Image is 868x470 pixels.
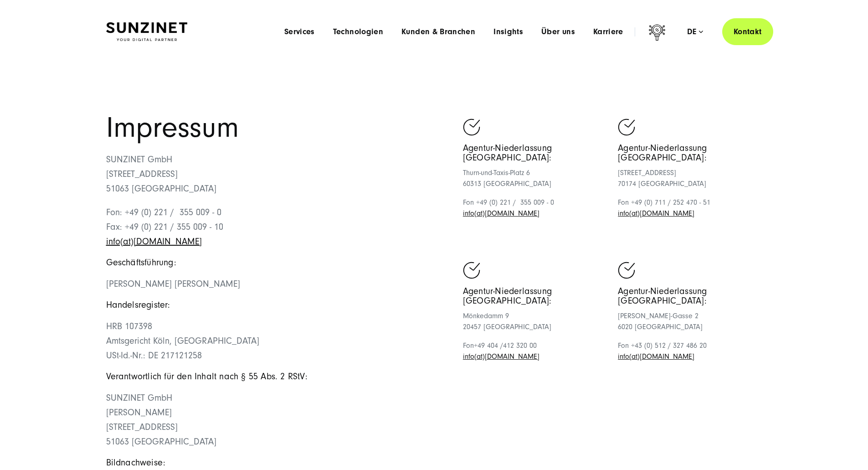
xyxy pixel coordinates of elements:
[618,209,694,217] a: Schreiben Sie eine E-Mail an sunzinet
[106,393,172,403] span: SUNZINET GmbH
[463,144,607,163] h5: Agentur-Niederlassung [GEOGRAPHIC_DATA]:
[106,408,172,418] span: [PERSON_NAME]
[106,258,434,268] h5: Geschäftsführung:
[106,458,434,468] h5: Bildnachweise:
[106,114,434,142] h1: Impressum
[618,287,762,306] h5: Agentur-Niederlassung [GEOGRAPHIC_DATA]:
[541,27,575,36] a: Über uns
[463,209,539,217] a: Schreiben Sie eine E-Mail an sunzinet
[618,144,762,163] h5: Agentur-Niederlassung [GEOGRAPHIC_DATA]:
[618,167,762,189] p: [STREET_ADDRESS] 70174 [GEOGRAPHIC_DATA]
[463,340,607,362] p: Fon
[106,279,240,289] span: [PERSON_NAME] [PERSON_NAME]
[463,197,607,219] p: Fon +49 (0) 221 / 355 009 - 0
[474,341,503,350] span: +49 404 /
[618,310,762,332] p: [PERSON_NAME]-Gasse 2 6020 [GEOGRAPHIC_DATA]
[463,167,607,189] p: Thurn-und-Taxis-Platz 6 60313 [GEOGRAPHIC_DATA]
[106,22,187,41] img: SUNZINET Full Service Digital Agentur
[618,197,762,219] p: Fon +49 (0) 711 / 252 470 - 51
[401,27,475,36] a: Kunden & Branchen
[106,372,434,382] h5: Verantwortlich für den Inhalt nach § 55 Abs. 2 RStV:
[284,27,315,36] a: Services
[106,237,202,247] a: Schreiben Sie eine E-Mail an sunzinet
[106,351,202,361] span: USt-Id.-Nr.: DE 217121258
[618,340,762,362] p: Fon +43 (0) 512 / 327 486 20
[463,310,607,332] p: Mönkedamm 9 20457 [GEOGRAPHIC_DATA]
[106,152,434,196] p: SUNZINET GmbH [STREET_ADDRESS] 51063 [GEOGRAPHIC_DATA]
[493,27,523,36] a: Insights
[463,287,607,306] h5: Agentur-Niederlassung [GEOGRAPHIC_DATA]:
[106,321,152,331] span: HRB 107398
[463,352,539,361] a: Schreiben Sie eine E-Mail an sunzinet
[618,352,694,361] a: Schreiben Sie eine E-Mail an sunzinet
[106,300,434,310] h5: Handelsregister:
[722,18,773,45] a: Kontakt
[106,336,259,346] span: Amtsgericht Köln, [GEOGRAPHIC_DATA]
[106,205,434,249] p: Fon: +49 (0) 221 / 355 009 - 0 Fax: +49 (0) 221 / 355 009 - 10
[106,437,216,447] span: 51063 [GEOGRAPHIC_DATA]
[503,341,537,350] span: 412 320 00
[106,422,178,432] span: [STREET_ADDRESS]
[593,27,623,36] a: Karriere
[333,27,383,36] a: Technologien
[687,27,703,36] div: de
